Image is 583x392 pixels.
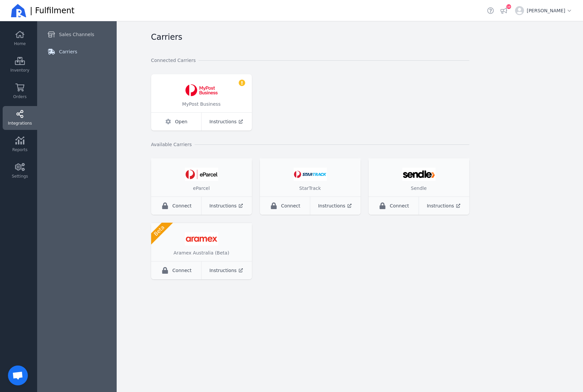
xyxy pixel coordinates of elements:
div: 10 [506,4,511,9]
span: Connect [390,202,409,209]
a: Open chat [8,365,28,385]
button: [PERSON_NAME] [512,3,575,18]
a: Open [151,113,202,131]
button: Connect [379,202,409,209]
span: Open [175,118,187,125]
span: Connect [281,202,300,209]
a: Instructions [202,197,252,215]
span: Inventory [10,68,29,73]
button: 10 [499,6,508,15]
span: | Fulfilment [30,5,75,16]
span: Connected Carriers [151,57,199,64]
span: Reports [12,147,28,152]
a: Carriers [44,44,110,60]
span: Sales Channels [59,31,94,38]
span: [PERSON_NAME] [527,7,572,14]
h2: Carriers [151,32,183,42]
span: Instructions [209,202,237,209]
img: mypost.png [185,84,218,97]
span: Connect [172,202,192,209]
a: Helpdesk [486,6,495,15]
span: Instructions [427,202,454,209]
button: Connect [270,202,300,209]
span: Instructions [318,202,345,209]
img: startrack.png [294,168,327,181]
a: Instructions [419,197,469,215]
span: Instructions [209,118,237,125]
span: Connect [172,267,192,274]
span: StarTrack [299,186,321,191]
span: eParcel [193,186,210,191]
span: Home [14,41,26,46]
span: Instructions [209,267,237,274]
span: Integrations [8,121,32,126]
img: sendle.png [402,168,436,181]
span: Carriers [59,48,77,55]
img: Ricemill Logo [11,3,27,19]
a: Instructions [202,261,252,279]
span: Beta [152,224,166,237]
a: Instructions [202,113,252,131]
button: Connect [162,202,192,209]
a: Sales Channels [44,27,110,42]
span: Sendle [411,186,427,191]
button: Connect [162,267,192,274]
span: MyPost Business [182,101,221,107]
span: Orders [13,94,27,99]
span: Available Carriers [151,141,195,148]
a: Instructions [310,197,361,215]
span: Settings [12,174,28,179]
img: eparcel.png [185,168,218,181]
